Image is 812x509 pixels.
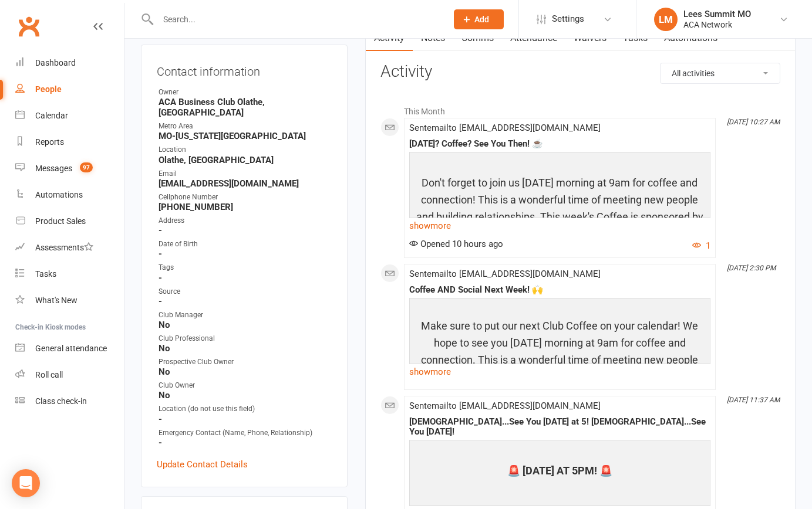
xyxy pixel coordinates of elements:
[157,60,332,78] h3: Contact information
[15,182,124,208] a: Automations
[35,58,76,67] div: Dashboard
[159,225,332,236] strong: -
[159,215,332,226] div: Address
[35,111,68,120] div: Calendar
[380,99,780,118] li: This Month
[15,287,124,314] a: What's New
[409,269,601,279] span: Sent email to [EMAIL_ADDRESS][DOMAIN_NAME]
[159,286,332,297] div: Source
[409,285,710,295] div: Coffee AND Social Next Week! 🙌
[15,208,124,235] a: Product Sales
[15,235,124,261] a: Assessments
[35,84,62,94] div: People
[159,202,332,212] strong: [PHONE_NUMBER]
[692,239,710,253] button: 1
[80,162,93,172] span: 97
[683,19,751,30] div: ACA Network
[15,388,124,415] a: Class kiosk mode
[35,137,64,147] div: Reports
[454,9,504,29] button: Add
[159,178,332,189] strong: [EMAIL_ADDRESS][DOMAIN_NAME]
[507,464,612,477] span: 🚨 [DATE] AT 5PM! 🚨
[159,357,332,368] div: Prospective Club Owner
[35,370,63,379] div: Roll call
[159,97,332,118] strong: ACA Business Club Olathe, [GEOGRAPHIC_DATA]
[409,218,710,234] a: show more
[159,320,332,330] strong: No
[15,76,124,103] a: People
[15,335,124,362] a: General attendance kiosk mode
[159,333,332,344] div: Club Professional
[159,296,332,307] strong: -
[15,155,124,182] a: Messages 97
[159,273,332,283] strong: -
[159,144,332,155] div: Location
[159,390,332,401] strong: No
[35,243,93,252] div: Assessments
[154,11,439,28] input: Search...
[159,121,332,132] div: Metro Area
[159,343,332,354] strong: No
[15,129,124,155] a: Reports
[35,269,56,279] div: Tasks
[159,427,332,439] div: Emergency Contact (Name, Phone, Relationship)
[159,437,332,448] strong: -
[409,401,601,411] span: Sent email to [EMAIL_ADDRESS][DOMAIN_NAME]
[15,50,124,76] a: Dashboard
[727,396,780,404] i: [DATE] 11:37 AM
[409,123,601,133] span: Sent email to [EMAIL_ADDRESS][DOMAIN_NAME]
[35,296,78,305] div: What's New
[683,9,751,19] div: Lees Summit MO
[12,469,40,497] div: Open Intercom Messenger
[159,414,332,425] strong: -
[409,417,710,437] div: [DEMOGRAPHIC_DATA]...See You [DATE] at 5! [DEMOGRAPHIC_DATA]...See You [DATE]!
[727,264,776,272] i: [DATE] 2:30 PM
[159,168,332,179] div: Email
[35,190,83,199] div: Automations
[409,239,503,249] span: Opened 10 hours ago
[552,6,584,32] span: Settings
[159,239,332,250] div: Date of Birth
[727,118,780,126] i: [DATE] 10:27 AM
[35,344,107,353] div: General attendance
[15,103,124,129] a: Calendar
[415,320,705,416] span: Make sure to put our next Club Coffee on your calendar! We hope to see you [DATE] morning at 9am ...
[416,177,703,239] span: Don't forget to join us [DATE] morning at 9am for coffee and connection! This is a wonderful time...
[159,262,332,273] div: Tags
[159,192,332,203] div: Cellphone Number
[654,8,678,31] div: LM
[474,15,489,24] span: Add
[159,310,332,321] div: Club Manager
[159,87,332,98] div: Owner
[409,364,710,380] a: show more
[35,216,86,226] div: Product Sales
[159,367,332,377] strong: No
[159,131,332,141] strong: MO-[US_STATE][GEOGRAPHIC_DATA]
[15,261,124,287] a: Tasks
[35,396,87,406] div: Class check-in
[380,63,780,81] h3: Activity
[35,164,72,173] div: Messages
[159,155,332,165] strong: Olathe, [GEOGRAPHIC_DATA]
[157,457,248,471] a: Update Contact Details
[159,380,332,391] div: Club Owner
[159,403,332,415] div: Location (do not use this field)
[14,12,43,41] a: Clubworx
[15,362,124,388] a: Roll call
[159,249,332,259] strong: -
[409,139,710,149] div: [DATE]? Coffee? See You Then! ☕️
